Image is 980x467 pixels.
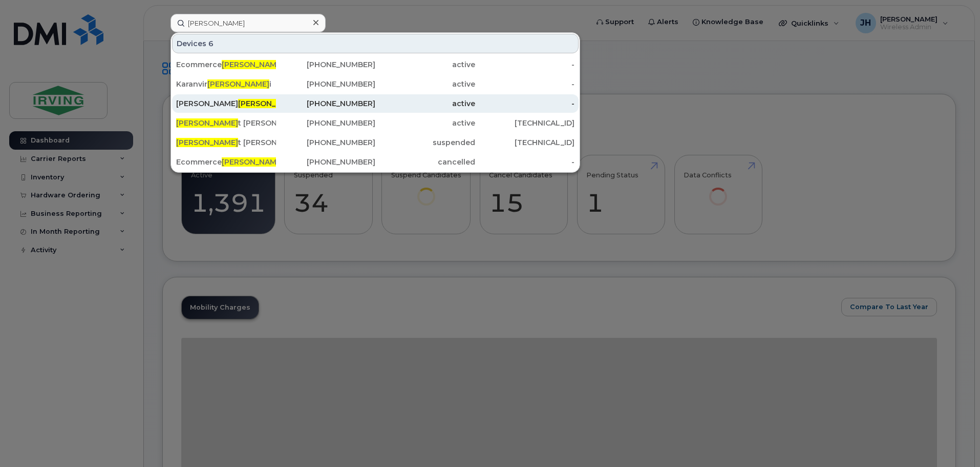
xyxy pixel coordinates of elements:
div: Devices [172,34,579,53]
div: [PHONE_NUMBER] [276,59,376,70]
span: [PERSON_NAME] [176,138,238,147]
div: - [475,79,575,89]
div: - [475,59,575,70]
div: [PHONE_NUMBER] [276,118,376,128]
span: [PERSON_NAME] [176,118,238,128]
a: [PERSON_NAME][PERSON_NAME]don[PHONE_NUMBER]active- [172,94,579,113]
a: Ecommerce[PERSON_NAME]t [PERSON_NAME][PHONE_NUMBER]cancelled- [172,153,579,171]
div: [PHONE_NUMBER] [276,79,376,89]
span: 6 [208,38,214,49]
div: active [375,98,475,109]
div: cancelled [375,157,475,167]
div: [PHONE_NUMBER] [276,157,376,167]
div: [PERSON_NAME] don [176,98,276,109]
div: [TECHNICAL_ID] [475,118,575,128]
a: Karanvir[PERSON_NAME]i[PHONE_NUMBER]active- [172,75,579,93]
div: Karanvir i [176,79,276,89]
span: [PERSON_NAME] [222,60,284,69]
div: Ecommerce t [PERSON_NAME] [176,59,276,70]
a: [PERSON_NAME]t [PERSON_NAME] Backup 1[PHONE_NUMBER]suspended[TECHNICAL_ID] [172,133,579,152]
div: Ecommerce t [PERSON_NAME] [176,157,276,167]
div: [PHONE_NUMBER] [276,98,376,109]
a: [PERSON_NAME]t [PERSON_NAME] Back Up 2[PHONE_NUMBER]active[TECHNICAL_ID] [172,114,579,132]
span: [PERSON_NAME] [207,79,269,89]
span: [PERSON_NAME] [238,99,300,108]
div: t [PERSON_NAME] Back Up 2 [176,118,276,128]
div: active [375,59,475,70]
div: - [475,157,575,167]
div: active [375,118,475,128]
div: [TECHNICAL_ID] [475,137,575,148]
div: active [375,79,475,89]
div: - [475,98,575,109]
div: t [PERSON_NAME] Backup 1 [176,137,276,148]
span: [PERSON_NAME] [222,157,284,167]
div: [PHONE_NUMBER] [276,137,376,148]
div: suspended [375,137,475,148]
a: Ecommerce[PERSON_NAME]t [PERSON_NAME][PHONE_NUMBER]active- [172,55,579,74]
